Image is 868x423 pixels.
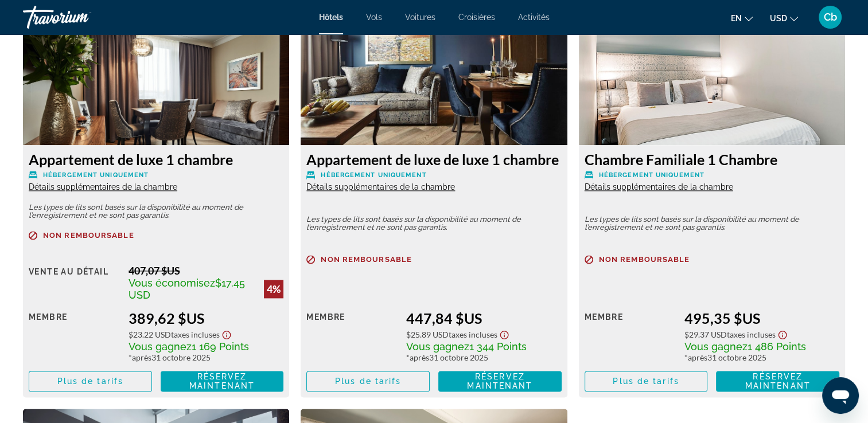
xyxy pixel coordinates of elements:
span: Détails supplémentaires de la chambre [306,182,455,191]
span: après [688,352,707,362]
a: Hôtels [319,13,343,22]
span: Hébergement uniquement [599,171,704,179]
button: Changer de devise [770,10,798,26]
span: Cb [824,11,837,23]
button: Réservez maintenant [161,371,284,391]
span: Plus de tarifs [613,377,679,386]
button: Plus de tarifs [29,371,152,391]
span: $29.37 USD [684,330,727,339]
font: 31 octobre 2025 [132,352,211,362]
img: Appartement de luxe de luxe 1 chambre [301,2,567,145]
span: après [410,352,429,362]
p: Les types de lits sont basés sur la disponibilité au moment de l’enregistrement et ne sont pas ga... [306,216,561,232]
font: 389,62 $US [129,310,204,327]
p: Les types de lits sont basés sur la disponibilité au moment de l’enregistrement et ne sont pas ga... [29,203,283,220]
span: Non remboursable [321,256,412,263]
a: Vols [366,13,382,22]
button: Réservez maintenant [438,371,562,391]
button: Changer la langue [731,10,753,26]
span: Hébergement uniquement [43,171,149,179]
span: Taxes incluses [449,330,497,339]
a: Activités [518,13,550,22]
span: Non remboursable [43,232,134,239]
iframe: Bouton de lancement de la fenêtre de messagerie [822,377,859,414]
span: après [132,352,151,362]
span: Non remboursable [599,256,690,263]
span: Taxes incluses [727,330,776,339]
span: Vous économisez [129,277,215,289]
div: Vente au détail [29,264,120,301]
span: Hébergement uniquement [321,171,426,179]
span: Détails supplémentaires de la chambre [29,182,177,191]
p: Les types de lits sont basés sur la disponibilité au moment de l’enregistrement et ne sont pas ga... [585,216,839,232]
span: Vous gagnez [684,340,748,352]
span: 1 344 Points [469,340,527,352]
a: Voitures [405,13,435,22]
span: $17.45 USD [129,277,245,301]
span: Détails supplémentaires de la chambre [585,182,733,191]
button: Réservez maintenant [716,371,839,391]
font: 495,35 $US [684,310,760,327]
img: Chambre Familiale 1 Chambre [579,2,845,145]
a: Travorium [23,2,138,32]
button: Afficher l’avis de non-responsabilité sur les taxes et les frais [497,327,511,340]
button: Afficher l’avis de non-responsabilité sur les taxes et les frais [776,327,789,340]
span: 1 169 Points [192,340,249,352]
span: Plus de tarifs [335,377,401,386]
font: 31 octobre 2025 [410,352,488,362]
font: 447,84 $US [406,310,482,327]
font: 31 octobre 2025 [688,352,766,362]
span: Taxes incluses [171,330,220,339]
span: 1 486 Points [748,340,806,352]
img: Appartement de luxe 1 chambre [23,2,289,145]
font: Appartement de luxe 1 chambre [29,151,233,168]
button: Menu utilisateur [815,5,845,29]
span: Vous gagnez [406,340,469,352]
span: Réservez maintenant [745,372,811,390]
div: 407,07 $US [129,264,283,277]
a: Croisières [458,13,495,22]
button: Afficher l’avis de non-responsabilité sur les taxes et les frais [220,327,233,340]
button: Plus de tarifs [306,371,430,391]
font: Appartement de luxe de luxe 1 chambre [306,151,559,168]
div: Membre [585,310,676,362]
span: $23.22 USD [129,330,171,339]
span: Réservez maintenant [189,372,255,390]
div: Membre [306,310,398,362]
span: Vous gagnez [129,340,192,352]
button: Plus de tarifs [585,371,708,391]
span: Plus de tarifs [57,377,123,386]
span: USD [770,14,787,23]
div: 4% [264,280,283,298]
span: en [731,14,742,23]
span: Réservez maintenant [467,372,532,390]
font: Chambre Familiale 1 Chambre [585,151,777,168]
div: Membre [29,310,120,362]
span: $25.89 USD [406,330,449,339]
